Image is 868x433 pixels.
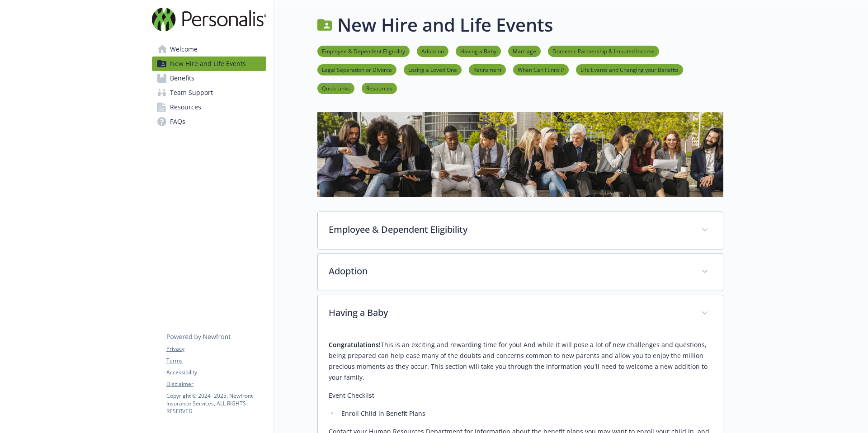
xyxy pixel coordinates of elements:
a: Losing a Loved One [404,65,462,74]
a: Domestic Partnership & Imputed Income [548,47,659,55]
a: New Hire and Life Events [152,56,266,71]
div: Adoption [318,254,723,291]
p: Having a Baby [329,306,690,320]
a: Marriage [508,47,541,55]
span: Team Support [170,85,213,100]
span: New Hire and Life Events [170,56,246,71]
a: Terms [166,357,266,365]
a: Retirement [469,65,506,74]
span: Resources [170,100,201,114]
a: Life Events and Changing your Benefits [576,65,683,74]
a: When Can I Enroll? [513,65,569,74]
div: Employee & Dependent Eligibility [318,212,723,249]
a: Having a Baby [456,47,501,55]
span: Benefits [170,71,194,85]
a: Employee & Dependent Eligibility [317,47,410,55]
a: Privacy [166,345,266,353]
p: Event Checklist [329,390,712,401]
p: Copyright © 2024 - 2025 , Newfront Insurance Services, ALL RIGHTS RESERVED [166,392,266,415]
strong: Congratulations! [329,340,381,349]
span: Welcome [170,42,198,56]
a: Benefits [152,71,266,85]
span: FAQs [170,114,185,129]
a: Legal Separation or Divorce [317,65,396,74]
img: new hire page banner [317,112,723,197]
p: This is an exciting and rewarding time for you! And while it will pose a lot of new challenges an... [329,339,712,383]
a: Adoption [417,47,448,55]
a: Welcome [152,42,266,56]
a: FAQs [152,114,266,129]
a: Disclaimer [166,380,266,388]
p: Employee & Dependent Eligibility [329,223,690,236]
p: Adoption [329,264,690,278]
a: Accessibility [166,368,266,377]
h1: New Hire and Life Events [337,11,553,38]
li: Enroll Child in Benefit Plans [339,408,712,419]
a: Resources [152,100,266,114]
a: Team Support [152,85,266,100]
a: Resources [362,84,397,92]
div: Having a Baby [318,295,723,332]
a: Quick Links [317,84,354,92]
